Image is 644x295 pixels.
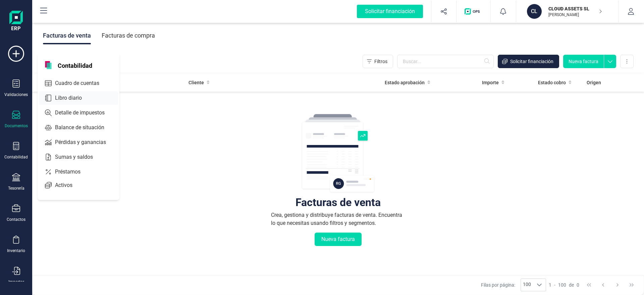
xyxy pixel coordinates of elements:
[524,1,610,22] button: CLCLOUD ASSETS SL[PERSON_NAME]
[549,282,551,288] span: 1
[527,4,542,19] div: CL
[271,211,405,227] div: Crea, gestiona y distribuye facturas de venta. Encuentra lo que necesitas usando filtros y segmen...
[583,279,595,291] button: First Page
[357,5,423,18] div: Solicitar financiación
[315,233,362,246] button: Nueva factura
[54,61,96,69] span: Contabilidad
[397,55,494,68] input: Buscar...
[510,58,553,65] span: Solicitar financiación
[9,11,23,32] img: Logo Finanedi
[5,123,28,129] div: Documentos
[538,79,566,86] span: Estado cobro
[569,282,574,288] span: de
[189,79,204,86] span: Cliente
[577,282,579,288] span: 0
[4,154,28,160] div: Contabilidad
[465,8,482,15] img: Logo de OPS
[4,92,28,97] div: Validaciones
[296,199,381,206] div: Facturas de venta
[7,248,25,253] div: Inventario
[52,168,93,176] span: Préstamos
[374,58,387,65] span: Filtros
[498,55,559,68] button: Solicitar financiación
[102,27,155,44] div: Facturas de compra
[349,1,431,22] button: Solicitar financiación
[548,5,602,12] p: CLOUD ASSETS SL
[7,217,25,222] div: Contactos
[587,79,601,86] span: Origen
[52,153,105,161] span: Sumas y saldos
[558,282,566,288] span: 100
[52,181,85,189] span: Activos
[548,12,602,17] p: [PERSON_NAME]
[301,113,375,194] img: img-empty-table.svg
[482,79,499,86] span: Importe
[611,279,624,291] button: Next Page
[625,279,638,291] button: Last Page
[563,55,604,68] button: Nueva factura
[461,1,486,22] button: Logo de OPS
[521,279,533,291] span: 100
[43,27,91,44] div: Facturas de venta
[52,109,117,117] span: Detalle de impuestos
[597,279,609,291] button: Previous Page
[385,79,425,86] span: Estado aprobación
[363,55,393,68] button: Filtros
[8,186,24,191] div: Tesorería
[8,279,24,285] div: Importar
[52,79,111,87] span: Cuadro de cuentas
[52,138,118,146] span: Pérdidas y ganancias
[481,279,546,291] div: Filas por página:
[52,124,116,132] span: Balance de situación
[52,94,94,102] span: Libro diario
[549,282,579,288] div: -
